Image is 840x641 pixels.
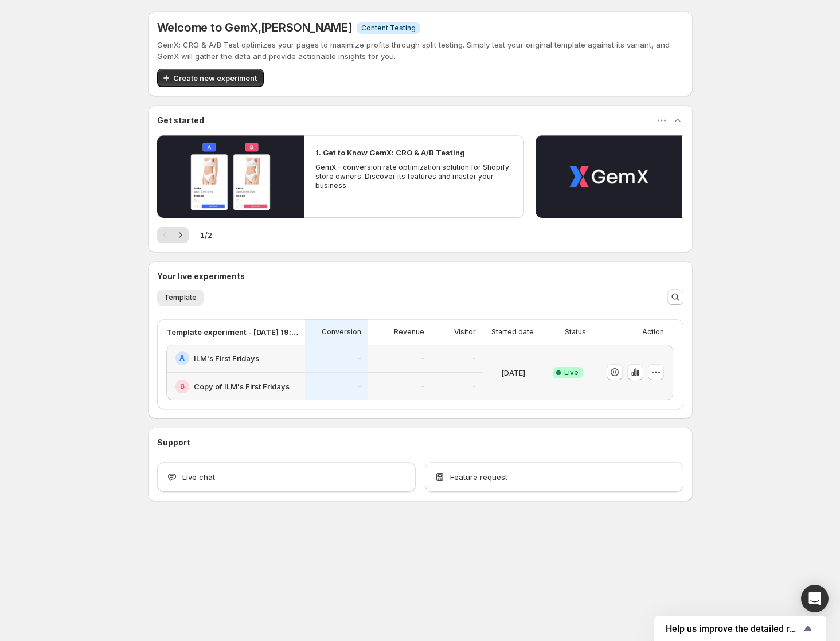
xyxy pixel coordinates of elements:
span: Content Testing [361,24,416,33]
span: Live [564,368,579,377]
h5: Welcome to GemX [157,21,352,34]
h3: Support [157,437,190,448]
span: Feature request [450,471,507,483]
h2: ILM's First Fridays [194,353,259,364]
span: Live chat [182,471,215,483]
div: Open Intercom Messenger [801,585,829,612]
p: - [421,354,424,363]
h3: Your live experiments [157,271,245,282]
button: Play video [157,135,304,218]
h2: B [180,382,185,391]
h2: 1. Get to Know GemX: CRO & A/B Testing [315,147,465,158]
span: Help us improve the detailed report for A/B campaigns [666,623,801,634]
button: Show survey - Help us improve the detailed report for A/B campaigns [666,622,815,635]
span: , [PERSON_NAME] [258,21,352,34]
p: Action [642,327,664,337]
p: Revenue [394,327,424,337]
p: Template experiment - [DATE] 19:55:09 [166,326,298,338]
h2: A [179,354,185,363]
p: Visitor [454,327,476,337]
span: Template [164,293,197,302]
nav: Pagination [157,227,189,243]
p: GemX: CRO & A/B Test optimizes your pages to maximize profits through split testing. Simply test ... [157,39,683,62]
p: - [358,354,361,363]
p: Conversion [322,327,361,337]
p: - [358,382,361,391]
p: - [472,354,476,363]
span: Create new experiment [173,72,257,84]
h3: Get started [157,115,204,126]
button: Next [173,227,189,243]
span: 1 / 2 [200,229,212,241]
button: Create new experiment [157,69,264,87]
p: Status [565,327,586,337]
p: - [421,382,424,391]
button: Play video [536,135,682,218]
p: [DATE] [501,367,525,378]
p: Started date [491,327,534,337]
p: - [472,382,476,391]
p: GemX - conversion rate optimization solution for Shopify store owners. Discover its features and ... [315,163,513,190]
button: Search and filter results [667,289,683,305]
h2: Copy of ILM's First Fridays [194,381,290,392]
